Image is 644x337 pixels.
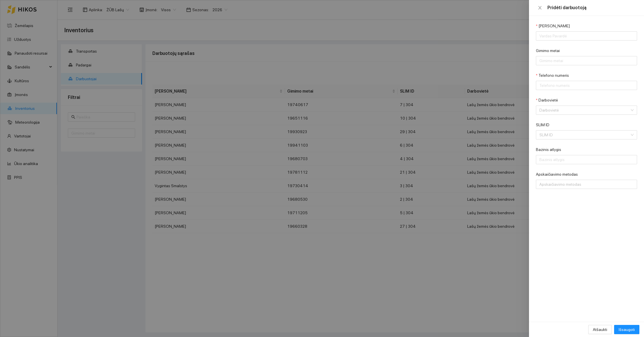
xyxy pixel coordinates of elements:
input: Telefono numeris [536,81,637,90]
button: Close [536,5,544,11]
span: Išsaugoti [619,326,635,333]
span: Atšaukti [593,326,607,333]
input: Gimimo metai [536,56,637,65]
label: Gimimo metai [536,48,560,54]
label: SLIM ID [536,122,549,128]
div: Pridėti darbuotoją [547,5,637,11]
input: Bazinis atlygis [536,155,637,164]
button: Išsaugoti [614,325,639,334]
input: Vardas Pavardė [536,31,637,41]
label: Apskaičiavimo metodas [536,171,578,177]
label: Darbovietė [536,97,558,103]
label: Telefono numeris [536,72,569,78]
span: close [538,5,542,10]
label: Vardas Pavardė [536,23,570,29]
button: Atšaukti [588,325,612,334]
label: Bazinis atlygis [536,147,561,153]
